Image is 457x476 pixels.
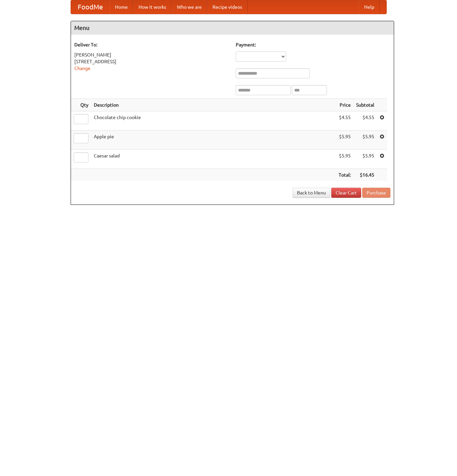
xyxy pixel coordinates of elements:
[353,169,377,181] th: $16.45
[71,99,91,111] th: Qty
[362,188,390,198] button: Purchase
[74,58,229,65] div: [STREET_ADDRESS]
[336,169,353,181] th: Total:
[353,131,377,150] td: $5.95
[353,111,377,131] td: $4.55
[91,150,336,169] td: Caesar salad
[133,0,172,14] a: How it works
[336,150,353,169] td: $5.95
[336,131,353,150] td: $5.95
[110,0,133,14] a: Home
[74,41,229,48] h5: Deliver To:
[71,21,394,35] h4: Menu
[71,0,110,14] a: FoodMe
[74,51,229,58] div: [PERSON_NAME]
[336,99,353,111] th: Price
[336,111,353,131] td: $4.55
[172,0,207,14] a: Who we are
[293,188,330,198] a: Back to Menu
[207,0,247,14] a: Recipe videos
[236,41,390,48] h5: Payment:
[91,111,336,131] td: Chocolate chip cookie
[91,131,336,150] td: Apple pie
[353,150,377,169] td: $5.95
[91,99,336,111] th: Description
[74,66,90,71] a: Change
[331,188,361,198] a: Clear Cart
[353,99,377,111] th: Subtotal
[359,0,380,14] a: Help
